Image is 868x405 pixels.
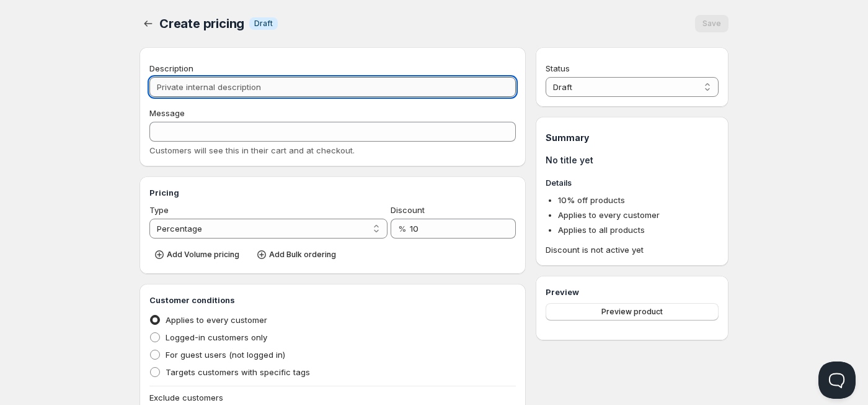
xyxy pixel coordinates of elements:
span: Applies to every customer [558,210,660,220]
button: Preview product [546,303,719,321]
span: Status [546,63,570,73]
span: Add Bulk ordering [269,250,336,260]
span: For guest users (not logged in) [166,350,285,360]
span: Add Volume pricing [167,250,239,260]
span: Customers will see this in their cart and at checkout. [149,145,355,155]
span: Applies to every customer [166,315,267,325]
h1: Summary [546,132,719,144]
span: Type [149,205,169,215]
h3: Pricing [149,186,516,199]
h1: No title yet [546,154,719,166]
iframe: Help Scout Beacon - Open [818,362,856,399]
button: Add Bulk ordering [252,246,343,263]
span: Preview product [601,307,663,317]
button: Add Volume pricing [149,246,247,263]
span: Discount is not active yet [546,243,719,256]
span: Description [149,63,193,73]
h3: Details [546,176,719,189]
h3: Customer conditions [149,294,516,306]
span: Exclude customers [149,393,223,403]
span: Create pricing [159,16,244,31]
input: Private internal description [149,77,516,97]
span: Discount [391,205,425,215]
span: Draft [254,19,273,29]
h3: Preview [546,286,719,298]
span: 10 % off products [558,195,625,205]
span: % [398,224,406,234]
span: Applies to all products [558,225,645,235]
span: Logged-in customers only [166,332,267,342]
span: Targets customers with specific tags [166,367,310,377]
span: Message [149,108,185,118]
